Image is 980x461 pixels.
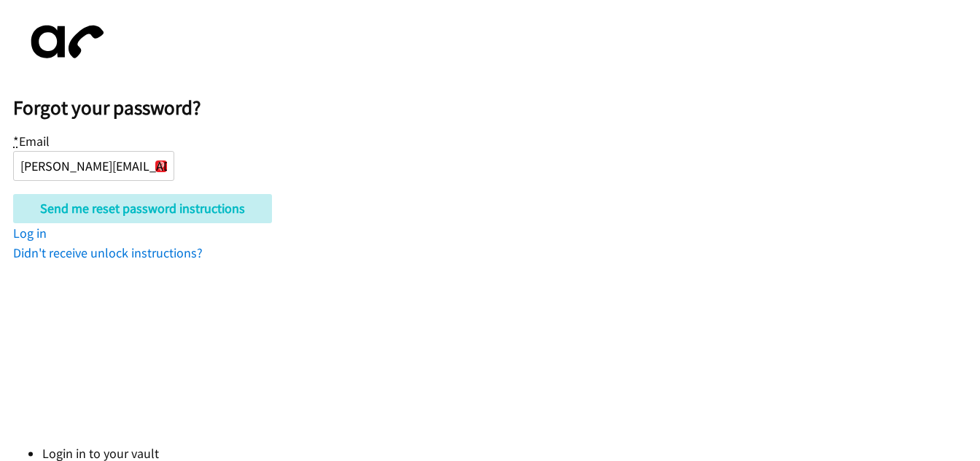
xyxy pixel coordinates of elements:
abbr: required [13,133,19,150]
label: Email [13,133,50,150]
img: aphone-8a226864a2ddd6a5e75d1ebefc011f4aa8f32683c2d82f3fb0802fe031f96514.svg [13,13,115,71]
a: Log in [13,225,47,241]
a: Didn't receive unlock instructions? [13,244,203,261]
input: Send me reset password instructions [13,194,272,223]
h2: Forgot your password? [13,96,980,120]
